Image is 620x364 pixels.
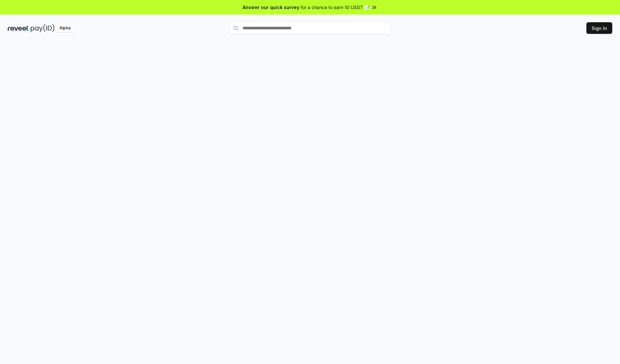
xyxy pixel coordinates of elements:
img: reveel_dark [8,24,29,32]
button: Sign In [586,22,612,34]
img: pay_id [31,24,55,32]
span: for a chance to earn 10 USDT 📝 [301,4,370,11]
div: Alpha [56,24,74,32]
span: Answer our quick survey [243,4,299,11]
